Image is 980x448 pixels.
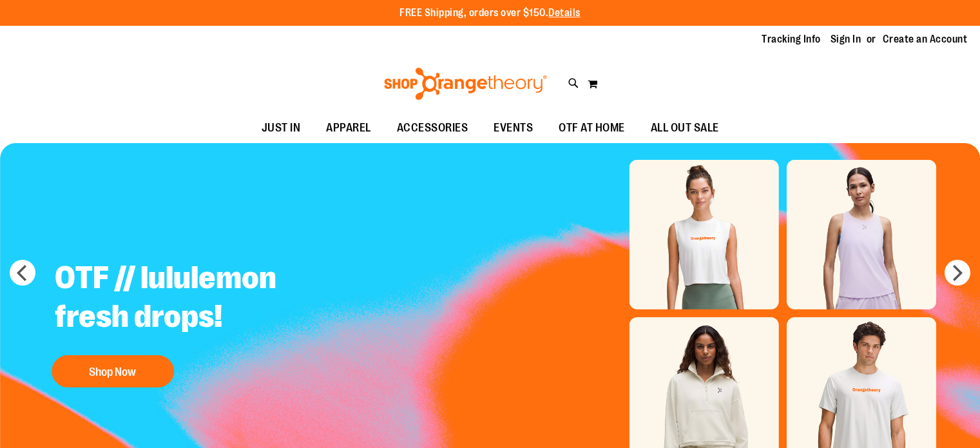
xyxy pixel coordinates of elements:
span: ALL OUT SALE [651,113,719,142]
a: Create an Account [883,32,968,46]
span: EVENTS [494,113,533,142]
span: OTF AT HOME [559,113,625,142]
img: Shop Orangetheory [382,68,549,100]
a: Details [548,7,581,19]
h2: OTF // lululemon fresh drops! [45,249,365,349]
a: Sign In [831,32,861,46]
button: prev [10,260,35,286]
button: next [945,260,970,286]
a: Tracking Info [762,32,821,46]
span: APPAREL [326,113,371,142]
button: Shop Now [52,355,174,387]
span: JUST IN [262,113,301,142]
span: ACCESSORIES [397,113,468,142]
p: FREE Shipping, orders over $150. [399,6,581,21]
